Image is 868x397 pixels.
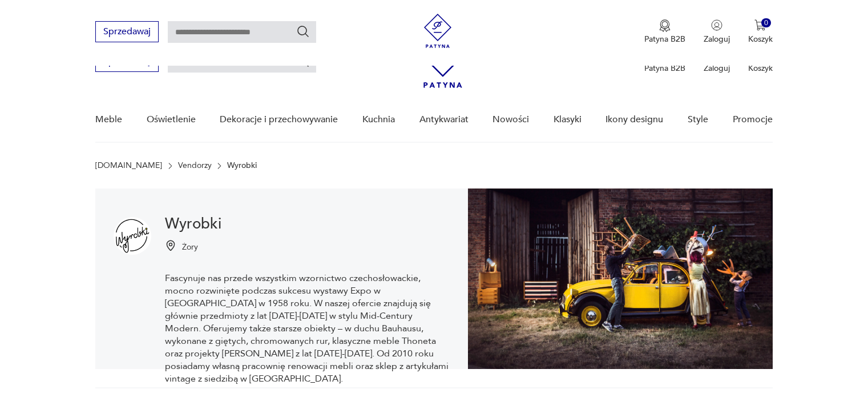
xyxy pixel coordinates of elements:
img: Wyrobki [114,217,151,255]
img: Patyna - sklep z meblami i dekoracjami vintage [421,14,455,48]
p: Fascynuje nas przede wszystkim wzornictwo czechosłowackie, mocno rozwinięte podczas sukcesu wysta... [165,272,450,385]
img: Ikonka pinezki mapy [165,240,176,251]
a: Klasyki [554,98,582,142]
p: Patyna B2B [644,63,685,74]
p: Zaloguj [704,63,730,74]
button: Patyna B2B [644,19,685,45]
a: Kuchnia [362,98,395,142]
img: Wyrobki [468,189,773,369]
a: Vendorzy [178,161,212,170]
img: Ikona koszyka [754,19,766,31]
h1: Wyrobki [165,217,450,231]
a: Style [688,98,708,142]
p: Wyrobki [227,161,257,170]
img: Ikonka użytkownika [711,19,722,31]
button: Zaloguj [704,19,730,45]
button: 0Koszyk [748,19,773,45]
p: Koszyk [748,34,773,45]
button: Szukaj [296,25,310,38]
a: Meble [95,98,122,142]
a: Antykwariat [419,98,469,142]
a: Sprzedawaj [95,58,159,66]
a: Ikona medaluPatyna B2B [644,19,685,45]
a: [DOMAIN_NAME] [95,161,162,170]
p: Zaloguj [704,34,730,45]
p: Koszyk [748,63,773,74]
p: Patyna B2B [644,34,685,45]
a: Sprzedawaj [95,29,159,37]
a: Promocje [733,98,773,142]
a: Oświetlenie [147,98,196,142]
a: Dekoracje i przechowywanie [220,98,338,142]
a: Ikony designu [605,98,663,142]
p: Żory [182,242,198,252]
div: 0 [761,18,771,28]
img: Ikona medalu [659,19,671,32]
button: Sprzedawaj [95,21,159,42]
a: Nowości [492,98,529,142]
